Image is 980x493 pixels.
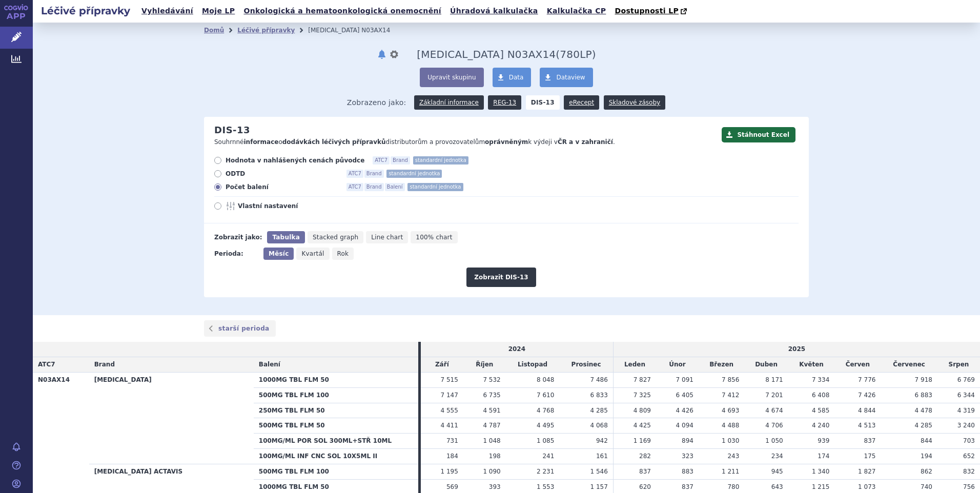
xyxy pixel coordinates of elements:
span: standardní jednotka [413,156,468,165]
span: 4 787 [483,422,500,429]
p: Souhrnné o distributorům a provozovatelům k výdeji v . [214,138,717,147]
button: Stáhnout Excel [722,127,795,142]
span: 7 412 [722,392,739,399]
th: 100MG/ML INF CNC SOL 10X5ML II [254,448,418,464]
span: Data [509,74,524,81]
span: 894 [682,437,693,444]
button: Zobrazit DIS-13 [466,268,536,287]
span: 832 [963,468,975,475]
span: 6 405 [676,392,693,399]
span: Vlastní nastavení [238,202,351,210]
span: 6 408 [812,392,829,399]
a: Úhradová kalkulačka [447,4,541,18]
span: ATC7 [373,156,390,165]
span: ODTD [226,170,338,178]
span: 7 532 [483,376,500,383]
span: 6 833 [590,392,608,399]
h2: DIS-13 [214,125,250,136]
span: 4 094 [676,422,693,429]
span: 756 [963,483,975,490]
span: 4 411 [440,422,458,429]
span: Dataview [556,74,585,81]
span: 7 827 [634,376,651,383]
span: 7 515 [440,376,458,383]
button: notifikace [377,48,387,60]
span: 4 285 [590,407,608,414]
span: 8 171 [765,376,783,383]
span: 620 [639,483,651,490]
span: Brand [391,156,410,165]
span: 837 [682,483,693,490]
span: 4 068 [590,422,608,429]
span: 780 [727,483,739,490]
a: Moje LP [199,4,238,18]
span: 4 674 [765,407,783,414]
div: Zobrazit jako: [214,231,262,243]
span: Měsíc [269,250,289,257]
span: 7 856 [722,376,739,383]
th: 500MG TBL FLM 50 [254,418,418,434]
span: 1 215 [812,483,829,490]
span: Line chart [371,234,403,241]
span: 1 827 [858,468,875,475]
div: Perioda: [214,248,258,260]
span: Dostupnosti LP [615,7,679,15]
td: 2025 [613,342,980,357]
span: 323 [682,453,693,460]
a: Základní informace [414,95,484,110]
td: Červen [834,357,881,373]
span: 780 [560,48,580,60]
span: standardní jednotka [407,183,463,191]
span: 7 147 [440,392,458,399]
span: ATC7 [346,183,363,191]
a: starší perioda [204,320,276,337]
span: Levetiracetam N03AX14 [417,48,556,60]
strong: oprávněným [485,138,528,146]
span: 569 [446,483,458,490]
span: 862 [921,468,932,475]
span: 198 [489,453,501,460]
a: Dataview [540,68,593,87]
th: 250MG TBL FLM 50 [254,403,418,418]
td: Srpen [937,357,980,373]
span: 1 030 [722,437,739,444]
span: 4 809 [634,407,651,414]
span: 4 706 [765,422,783,429]
a: Onkologická a hematoonkologická onemocnění [240,4,444,18]
span: standardní jednotka [386,170,442,178]
strong: informace [244,138,279,146]
span: ATC7 [346,170,363,178]
span: 2 231 [537,468,554,475]
span: 7 776 [858,376,875,383]
span: 4 591 [483,407,500,414]
span: 837 [864,437,876,444]
button: nastavení [389,48,399,60]
strong: ČR a v zahraničí [558,138,613,146]
td: Listopad [506,357,560,373]
span: 7 201 [765,392,783,399]
span: 7 610 [537,392,554,399]
span: 1 553 [537,483,554,490]
th: 500MG TBL FLM 100 [254,464,418,479]
span: 7 918 [915,376,932,383]
span: 4 768 [537,407,554,414]
span: 4 555 [440,407,458,414]
span: 7 426 [858,392,875,399]
span: Tabulka [272,234,299,241]
span: 4 426 [676,407,693,414]
span: 8 048 [537,376,554,383]
span: Stacked graph [313,234,358,241]
h2: Léčivé přípravky [33,4,138,18]
span: 837 [639,468,651,475]
span: 174 [818,453,829,460]
span: 6 769 [957,376,975,383]
a: Kalkulačka CP [544,4,609,18]
span: Kvartál [301,250,324,257]
span: 1 050 [765,437,783,444]
td: Září [421,357,463,373]
span: 6 883 [915,392,932,399]
span: 740 [921,483,932,490]
span: 7 334 [812,376,829,383]
span: 184 [446,453,458,460]
span: 161 [596,453,608,460]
